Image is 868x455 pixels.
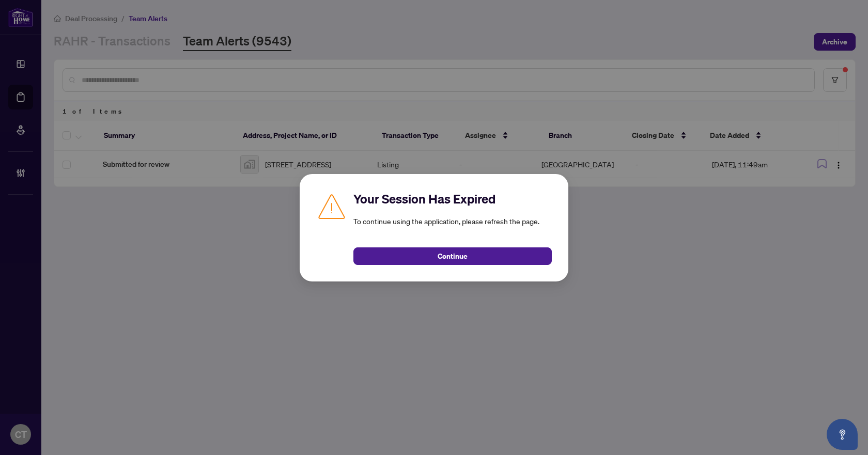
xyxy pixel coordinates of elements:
[438,248,468,264] span: Continue
[353,191,552,265] div: To continue using the application, please refresh the page.
[353,247,552,265] button: Continue
[353,191,552,207] h2: Your Session Has Expired
[316,191,347,222] img: Caution icon
[827,419,858,450] button: Open asap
